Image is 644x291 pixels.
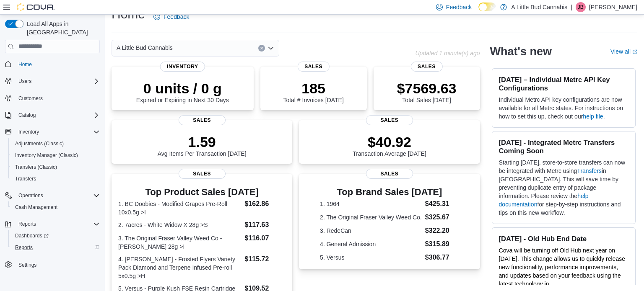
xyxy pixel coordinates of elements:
span: Sales [179,169,226,179]
button: Users [2,75,103,87]
h3: Top Brand Sales [DATE] [320,187,459,197]
button: Settings [2,258,103,270]
dt: 2. The Original Fraser Valley Weed Co. [320,213,422,221]
a: help documentation [499,193,589,208]
span: Feedback [164,13,189,21]
button: Cash Management [8,201,103,213]
span: Users [18,78,31,85]
p: Individual Metrc API key configurations are now available for all Metrc states. For instructions ... [499,95,628,121]
div: Expired or Expiring in Next 30 Days [136,80,229,103]
span: Customers [15,93,100,103]
button: Open list of options [267,45,274,52]
dd: $315.89 [425,239,459,249]
h3: [DATE] - Integrated Metrc Transfers Coming Soon [499,138,628,155]
dt: 1. 1964 [320,200,422,208]
a: Home [15,59,35,70]
button: Inventory Manager (Classic) [8,149,103,161]
span: Dashboards [12,231,100,241]
button: Inventory [2,126,103,138]
svg: External link [632,49,637,54]
dd: $115.72 [244,254,286,264]
div: Total Sales [DATE] [397,80,457,103]
dd: $116.07 [244,233,286,243]
span: Sales [366,115,413,125]
span: JB [578,2,584,12]
dd: $325.67 [425,212,459,222]
span: Cash Management [15,204,57,211]
span: Dashboards [15,232,49,239]
button: Users [15,76,35,86]
span: Customers [18,95,43,102]
a: Cash Management [12,202,61,212]
a: Dashboards [8,230,103,242]
span: Transfers [15,175,36,182]
a: View allExternal link [610,48,637,55]
a: Customers [15,93,46,103]
span: Sales [366,169,413,179]
p: 0 units / 0 g [136,80,229,97]
dt: 2. 7acres - White Widow X 28g >S [118,221,241,229]
dt: 4. [PERSON_NAME] - Frosted Flyers Variety Pack Diamond and Terpene Infused Pre-roll 5x0.5g >H [118,255,241,280]
span: A Little Bud Cannabis [117,43,173,53]
button: Catalog [15,110,39,120]
span: Feedback [446,3,472,11]
p: 185 [283,80,343,97]
div: Jayna Bamber [576,2,586,12]
span: Adjustments (Classic) [15,140,64,147]
span: Settings [15,259,100,270]
span: Sales [410,62,442,72]
button: Transfers (Classic) [8,161,103,173]
a: Transfers [577,167,602,174]
dt: 1. BC Doobies - Modified Grapes Pre-Roll 10x0.5g >I [118,200,241,216]
button: Inventory [15,127,42,137]
span: Reports [15,244,33,251]
p: Updated 1 minute(s) ago [415,50,480,57]
span: Sales [298,62,330,72]
p: $7569.63 [397,80,457,97]
span: Transfers [12,174,100,184]
span: Settings [18,262,36,268]
p: Starting [DATE], store-to-store transfers can now be integrated with Metrc using in [GEOGRAPHIC_D... [499,158,628,217]
div: Transaction Average [DATE] [353,134,426,157]
span: Inventory [18,129,39,135]
a: Dashboards [12,231,52,241]
dt: 4. General Admission [320,240,422,248]
a: Inventory Manager (Classic) [12,150,81,160]
span: Reports [18,221,36,227]
span: Sales [179,115,226,125]
span: Inventory [15,127,100,137]
span: Users [15,76,100,86]
span: Cash Management [12,202,100,212]
button: Transfers [8,173,103,185]
button: Reports [2,218,103,230]
span: Catalog [18,112,36,118]
a: Reports [12,242,36,252]
button: Clear input [258,45,265,52]
button: Home [2,58,103,70]
button: Reports [15,219,39,229]
div: Avg Items Per Transaction [DATE] [158,134,247,157]
span: Reports [15,219,100,229]
span: Inventory Manager (Classic) [12,150,100,160]
a: Transfers [12,174,39,184]
button: Customers [2,92,103,104]
h3: [DATE] – Individual Metrc API Key Configurations [499,75,628,92]
span: Home [15,59,100,70]
span: Transfers (Classic) [12,162,100,172]
dd: $117.63 [244,220,286,230]
p: 1.59 [158,134,247,150]
img: Cova [17,3,55,11]
span: Catalog [15,110,100,120]
span: Transfers (Classic) [15,164,57,170]
button: Operations [2,190,103,201]
button: Catalog [2,109,103,121]
h2: What's new [490,45,552,58]
dt: 5. Versus [320,253,422,262]
h3: [DATE] - Old Hub End Date [499,234,628,243]
button: Operations [15,191,47,201]
a: Settings [15,260,40,270]
h3: Top Product Sales [DATE] [118,187,286,197]
span: Operations [15,191,100,201]
p: | [571,2,572,12]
